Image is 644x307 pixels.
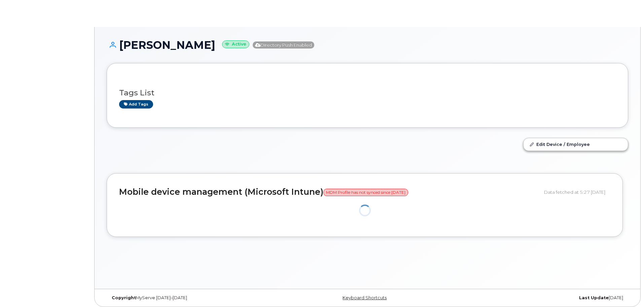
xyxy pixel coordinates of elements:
a: Edit Device / Employee [524,138,628,150]
h2: Mobile device management (Microsoft Intune) [119,187,539,197]
h1: [PERSON_NAME] [107,39,628,51]
a: Keyboard Shortcuts [343,295,387,300]
div: [DATE] [454,295,628,301]
strong: Last Update [579,295,609,300]
div: Data fetched at 5:27 [DATE] [544,186,610,198]
small: Active [222,40,249,48]
span: MDM Profile has not synced since [DATE] [323,189,408,196]
span: Directory Push Enabled [253,41,314,49]
strong: Copyright [112,295,136,300]
h3: Tags List [119,89,616,97]
div: MyServe [DATE]–[DATE] [107,295,281,301]
a: Add tags [119,100,153,109]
